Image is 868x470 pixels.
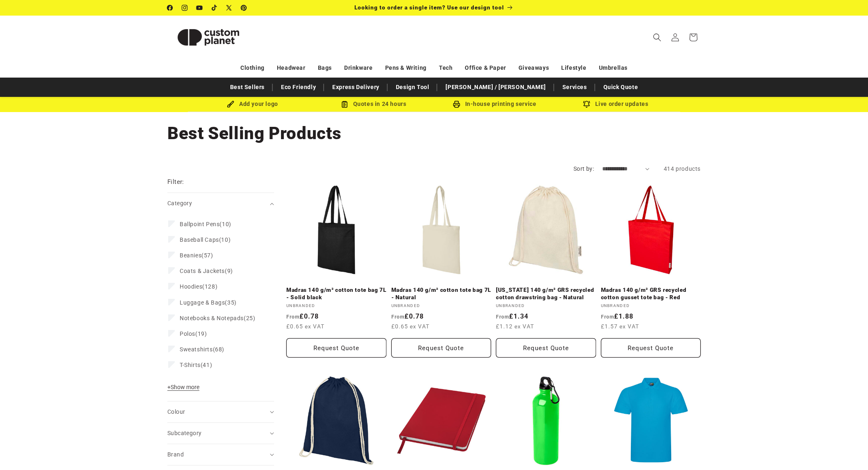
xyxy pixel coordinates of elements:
[277,80,320,94] a: Eco Friendly
[180,315,244,321] span: Notebooks & Notepads
[180,283,202,290] span: Hoodies
[313,99,434,109] div: Quotes in 24 hours
[167,200,192,206] span: Category
[167,423,274,444] summary: Subcategory (0 selected)
[453,101,460,108] img: In-house printing
[180,299,237,306] span: (35)
[167,122,701,144] h1: Best Selling Products
[180,346,213,353] span: Sweatshirts
[561,61,586,75] a: Lifestyle
[558,80,591,94] a: Services
[555,99,676,109] div: Live order updates
[180,330,195,337] span: Polos
[277,61,306,75] a: Headwear
[318,61,332,75] a: Bags
[180,346,224,353] span: (68)
[286,287,386,301] a: Madras 140 g/m² cotton tote bag 7L - Solid black
[180,362,201,368] span: T-Shirts
[180,268,225,274] span: Coats & Jackets
[180,252,213,259] span: (57)
[167,401,274,422] summary: Colour (0 selected)
[167,19,249,56] img: Custom Planet
[180,221,219,227] span: Ballpoint Pens
[192,99,313,109] div: Add your logo
[648,28,666,46] summary: Search
[180,330,207,337] span: (19)
[496,338,596,358] button: Request Quote
[599,80,642,94] a: Quick Quote
[167,451,184,458] span: Brand
[180,220,231,228] span: (10)
[465,61,506,75] a: Office & Paper
[344,61,372,75] a: Drinkware
[391,287,491,301] a: Madras 140 g/m² cotton tote bag 7L - Natural
[167,430,201,436] span: Subcategory
[496,287,596,301] a: [US_STATE] 140 g/m² GRS recycled cotton drawstring bag - Natural
[599,61,628,75] a: Umbrellas
[519,61,549,75] a: Giveaways
[180,236,219,243] span: Baseball Caps
[286,338,386,358] button: Request Quote
[664,165,701,172] span: 414 products
[341,101,348,108] img: Order Updates Icon
[391,338,491,358] button: Request Quote
[601,338,701,358] button: Request Quote
[441,80,550,94] a: [PERSON_NAME] / [PERSON_NAME]
[167,408,185,415] span: Colour
[439,61,452,75] a: Tech
[226,80,269,94] a: Best Sellers
[180,283,217,290] span: (128)
[328,80,384,94] a: Express Delivery
[583,101,590,108] img: Order updates
[180,299,225,306] span: Luggage & Bags
[354,4,504,11] span: Looking to order a single item? Use our design tool
[180,267,233,275] span: (9)
[392,80,434,94] a: Design Tool
[164,16,253,59] a: Custom Planet
[167,193,274,214] summary: Category (0 selected)
[167,444,274,465] summary: Brand (0 selected)
[434,99,555,109] div: In-house printing service
[180,314,255,322] span: (25)
[167,177,184,187] h2: Filter:
[167,384,171,390] span: +
[180,236,231,243] span: (10)
[180,252,201,259] span: Beanies
[167,384,199,390] span: Show more
[167,383,202,395] button: Show more
[573,165,594,172] label: Sort by:
[240,61,265,75] a: Clothing
[227,101,234,108] img: Brush Icon
[601,287,701,301] a: Madras 140 g/m² GRS recycled cotton gusset tote bag - Red
[180,361,212,369] span: (41)
[385,61,427,75] a: Pens & Writing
